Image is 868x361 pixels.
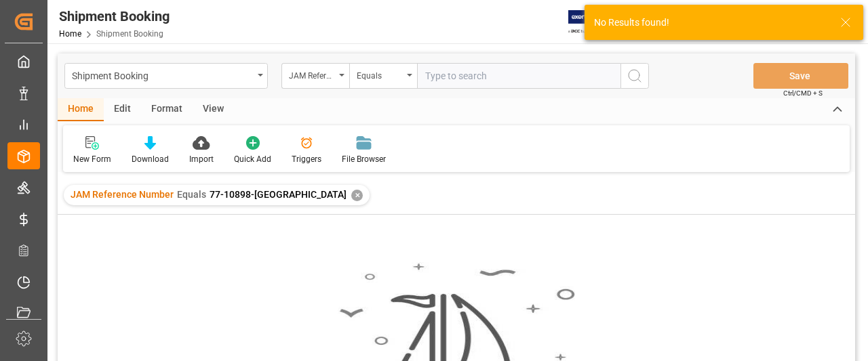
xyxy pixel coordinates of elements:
[234,153,271,165] div: Quick Add
[351,190,363,201] div: ✕
[568,10,615,34] img: Exertis%20JAM%20-%20Email%20Logo.jpg_1722504956.jpg
[73,153,111,165] div: New Form
[783,88,823,98] span: Ctrl/CMD + S
[72,66,253,83] div: Shipment Booking
[753,63,848,89] button: Save
[289,66,335,82] div: JAM Reference Number
[193,98,234,121] div: View
[141,98,193,121] div: Format
[177,189,206,200] span: Equals
[357,66,403,82] div: Equals
[59,6,170,26] div: Shipment Booking
[281,63,349,89] button: open menu
[292,153,321,165] div: Triggers
[210,189,347,200] span: 77-10898-[GEOGRAPHIC_DATA]
[59,29,81,39] a: Home
[417,63,620,89] input: Type to search
[342,153,386,165] div: File Browser
[64,63,268,89] button: open menu
[58,98,104,121] div: Home
[189,153,214,165] div: Import
[349,63,417,89] button: open menu
[594,16,827,30] div: No Results found!
[132,153,169,165] div: Download
[104,98,141,121] div: Edit
[620,63,649,89] button: search button
[71,189,174,200] span: JAM Reference Number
